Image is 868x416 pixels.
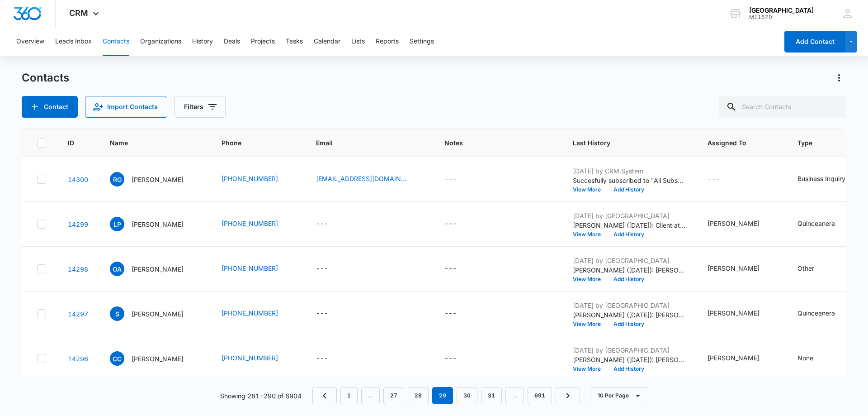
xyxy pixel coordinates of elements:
div: Quinceanera [797,308,835,318]
p: [DATE] by [GEOGRAPHIC_DATA] [573,211,686,220]
button: Add History [607,366,651,372]
p: [DATE] by [GEOGRAPHIC_DATA] [573,345,686,355]
button: Overview [16,27,44,56]
button: Add Contact [22,96,78,118]
p: [PERSON_NAME] [132,354,184,363]
input: Search Contacts [719,96,846,118]
button: Projects [251,27,275,56]
div: Email - - Select to Edit Field [316,219,344,230]
div: Type - Quinceanera - Select to Edit Field [797,219,851,230]
p: [DATE] by CRM System [573,166,686,176]
div: Quinceanera [797,219,835,228]
div: Assigned To - Cynthia Peraza - Select to Edit Field [708,308,776,319]
div: Business Inquiry [797,174,845,183]
button: Reports [376,27,399,56]
p: [PERSON_NAME] [132,175,184,184]
p: [PERSON_NAME] [132,264,184,274]
div: --- [316,353,328,364]
span: OA [110,262,124,276]
span: S [110,306,124,321]
div: Phone - (713) 505-4080 - Select to Edit Field [222,308,294,319]
a: Navigate to contact details page for Roberta Graham [68,176,88,183]
span: Email [316,138,410,148]
span: Assigned To [708,138,763,148]
button: View More [573,366,607,372]
div: Phone - (832) 655-5210 - Select to Edit Field [222,219,294,230]
p: [DATE] by [GEOGRAPHIC_DATA] [573,301,686,310]
div: Email - robertagraham1968@yahoo.com - Select to Edit Field [316,174,423,185]
a: [EMAIL_ADDRESS][DOMAIN_NAME] [316,174,406,183]
div: Assigned To - Cynthia Peraza - Select to Edit Field [708,263,776,274]
div: Notes - - Select to Edit Field [444,308,473,319]
a: Navigate to contact details page for Cristin Chavez [68,355,88,363]
a: Previous Page [312,387,337,404]
button: Leads Inbox [55,27,92,56]
button: View More [573,187,607,192]
a: [PHONE_NUMBER] [222,353,278,363]
a: [PHONE_NUMBER] [222,263,278,273]
div: Phone - (318) 503-9664 - Select to Edit Field [222,174,294,185]
div: Name - Sara - Select to Edit Field [110,306,200,321]
a: Page 27 [383,387,404,404]
a: Next Page [556,387,580,404]
div: account id [749,14,814,20]
button: Add History [607,232,651,237]
a: [PHONE_NUMBER] [222,219,278,228]
div: [PERSON_NAME] [708,353,759,363]
div: Type - Business Inquiry - Select to Edit Field [797,174,862,185]
div: [PERSON_NAME] [708,308,759,318]
button: Import Contacts [85,96,167,118]
div: Name - Roberta Graham - Select to Edit Field [110,172,200,186]
div: --- [316,263,328,274]
div: Name - Ola Alhamnami - Select to Edit Field [110,262,200,276]
span: ID [68,138,75,148]
div: Assigned To - Cynthia Peraza - Select to Edit Field [708,353,776,364]
div: Type - None - Select to Edit Field [797,353,830,364]
div: Email - - Select to Edit Field [316,308,344,319]
p: [PERSON_NAME] ([DATE]): [PERSON_NAME] quoted the client. [573,310,686,320]
a: Page 30 [457,387,477,404]
div: --- [444,219,457,230]
div: [PERSON_NAME] [708,263,759,273]
button: Add History [607,187,651,192]
p: [PERSON_NAME] ([DATE]): [PERSON_NAME] quoted the client $16,350 (Sat) and $15,350 (Fri) and for t... [573,355,686,364]
button: Lists [351,27,365,56]
button: Deals [224,27,240,56]
p: Succesfully subscribed to "All Subscribers". [573,176,686,185]
button: Calendar [314,27,340,56]
div: Email - - Select to Edit Field [316,263,344,274]
div: Notes - - Select to Edit Field [444,174,473,185]
p: [PERSON_NAME] ([DATE]): [PERSON_NAME] quoted the client. [573,265,686,275]
button: History [192,27,213,56]
div: Phone - (832) 480-0556 - Select to Edit Field [222,263,294,274]
div: --- [316,219,328,230]
a: Navigate to contact details page for Sara [68,310,88,318]
div: Email - - Select to Edit Field [316,353,344,364]
a: [PHONE_NUMBER] [222,308,278,318]
div: None [797,353,813,363]
h1: Contacts [22,71,69,85]
a: Page 1 [340,387,358,404]
button: Tasks [286,27,303,56]
div: --- [444,308,457,319]
div: account name [749,7,814,14]
span: CC [110,351,124,366]
button: 10 Per Page [591,387,648,404]
div: --- [444,263,457,274]
div: Name - Leticia Pacheco - Select to Edit Field [110,217,200,231]
div: Notes - - Select to Edit Field [444,219,473,230]
a: [PHONE_NUMBER] [222,174,278,183]
div: Type - Quinceanera - Select to Edit Field [797,308,851,319]
span: Last History [573,138,673,148]
span: Name [110,138,187,148]
nav: Pagination [312,387,580,404]
button: Add Contact [784,31,845,53]
div: Phone - (832) 545-4443 - Select to Edit Field [222,353,294,364]
div: Notes - - Select to Edit Field [444,263,473,274]
button: Add History [607,277,651,282]
span: RG [110,172,124,186]
p: [PERSON_NAME] [132,220,184,229]
div: Assigned To - - Select to Edit Field [708,174,736,185]
button: View More [573,232,607,237]
div: Assigned To - Cynthia Peraza - Select to Edit Field [708,219,776,230]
